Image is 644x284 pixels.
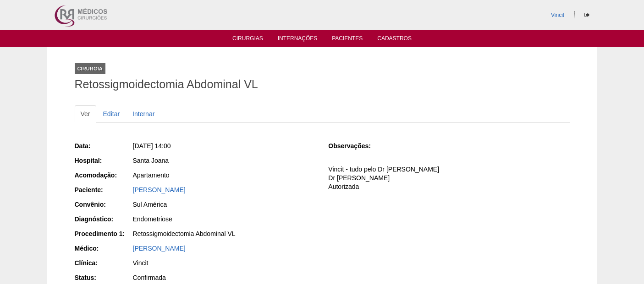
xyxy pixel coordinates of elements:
div: Vincit [133,258,316,268]
a: Internações [278,35,318,44]
i: Sair [584,12,589,18]
div: Status: [75,273,132,282]
a: Cadastros [377,35,412,44]
div: Paciente: [75,185,132,194]
div: Hospital: [75,156,132,165]
div: Data: [75,141,132,150]
div: Apartamento [133,171,316,180]
a: Internar [127,105,160,123]
a: Editar [97,105,126,123]
div: Acomodação: [75,171,132,180]
div: Convênio: [75,200,132,209]
a: [PERSON_NAME] [133,245,186,252]
a: Ver [75,105,96,123]
div: Retossigmoidectomia Abdominal VL [133,229,316,238]
p: Vincit - tudo pelo Dr [PERSON_NAME] Dr [PERSON_NAME] Autorizada [328,165,569,191]
div: Endometriose [133,214,316,224]
h1: Retossigmoidectomia Abdominal VL [75,79,570,90]
div: Diagnóstico: [75,214,132,224]
div: Clínica: [75,258,132,268]
span: [DATE] 14:00 [133,142,171,150]
div: Médico: [75,244,132,253]
div: Sul América [133,200,316,209]
div: Santa Joana [133,156,316,165]
div: Observações: [328,141,385,150]
div: Cirurgia [75,63,105,74]
a: Vincit [551,12,564,18]
a: Cirurgias [232,35,263,44]
a: [PERSON_NAME] [133,186,186,193]
div: Procedimento 1: [75,229,132,238]
div: Confirmada [133,273,316,282]
a: Pacientes [332,35,363,44]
